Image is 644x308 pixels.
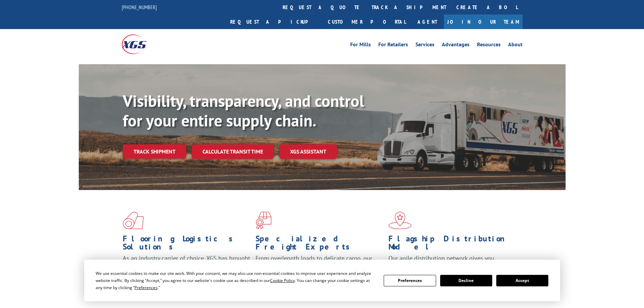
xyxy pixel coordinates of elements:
[122,4,157,10] a: [PHONE_NUMBER]
[270,278,295,283] span: Cookie Policy
[84,260,560,301] div: Cookie Consent Prompt
[378,42,408,49] a: For Retailers
[135,285,158,290] span: Preferences
[388,212,412,229] img: xgs-icon-flagship-distribution-model-red
[350,42,371,49] a: For Mills
[411,15,444,29] a: Agent
[508,42,523,49] a: About
[256,212,271,229] img: xgs-icon-focused-on-flooring-red
[123,212,144,229] img: xgs-icon-total-supply-chain-intelligence-red
[96,270,376,291] div: We use essential cookies to make our site work. With your consent, we may also use non-essential ...
[440,275,492,286] button: Decline
[123,144,186,159] a: Track shipment
[415,42,434,49] a: Services
[444,15,523,29] a: Join Our Team
[256,235,383,254] h1: Specialized Freight Experts
[256,254,383,284] p: From overlength loads to delicate cargo, our experienced staff knows the best way to move your fr...
[388,254,513,270] span: Our agile distribution network gives you nationwide inventory management on demand.
[496,275,548,286] button: Accept
[477,42,501,49] a: Resources
[442,42,470,49] a: Advantages
[384,275,436,286] button: Preferences
[123,235,251,254] h1: Flooring Logistics Solutions
[123,90,364,131] b: Visibility, transparency, and control for your entire supply chain.
[279,144,337,159] a: XGS ASSISTANT
[225,15,323,29] a: Request a pickup
[388,235,516,254] h1: Flagship Distribution Model
[323,15,411,29] a: Customer Portal
[123,254,250,278] span: As an industry carrier of choice, XGS has brought innovation and dedication to flooring logistics...
[192,144,274,159] a: Calculate transit time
